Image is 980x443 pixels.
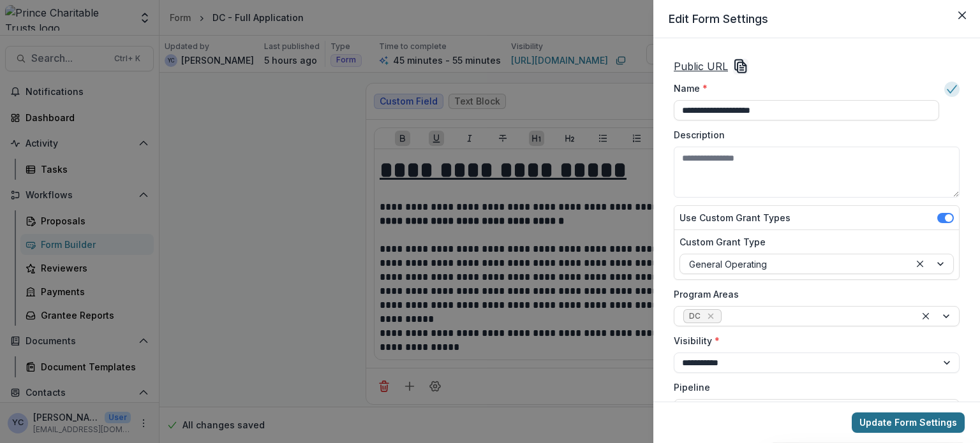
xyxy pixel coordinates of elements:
[918,309,933,324] div: Clear selected options
[679,235,946,249] label: Custom Grant Type
[674,381,952,394] label: Pipeline
[674,287,952,301] label: Program Areas
[674,82,932,95] label: Name
[674,128,952,142] label: Description
[689,312,701,321] span: DC
[674,59,728,74] a: Public URL
[674,60,728,73] u: Public URL
[952,5,972,25] button: Close
[912,256,928,272] div: Clear selected options
[704,310,717,323] div: Remove DC
[679,211,791,224] label: Use Custom Grant Types
[733,59,748,74] svg: Copy Link
[674,334,952,347] label: Visibility
[852,412,965,433] button: Update Form Settings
